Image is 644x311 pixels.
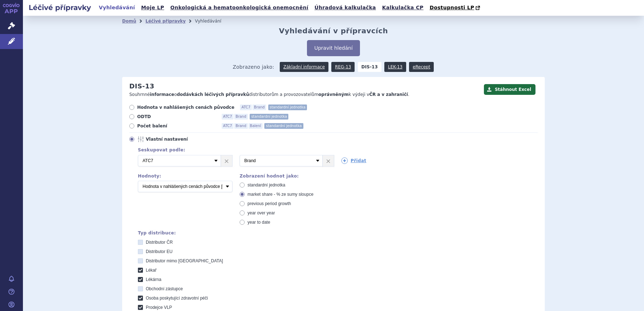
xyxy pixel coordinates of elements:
span: standardní jednotka [250,114,288,120]
h2: Léčivé přípravky [23,3,97,13]
span: standardní jednotka [247,183,285,188]
span: ODTD [137,114,216,120]
a: Onkologická a hematoonkologická onemocnění [168,3,311,13]
span: Lékárna [146,277,161,282]
span: Balení [249,123,263,129]
span: Distributor ČR [146,240,173,245]
span: year to date [247,220,270,225]
a: Přidat [341,157,366,164]
span: Distributor mimo [GEOGRAPHIC_DATA] [146,258,223,263]
span: standardní jednotka [268,105,307,110]
a: Úhradová kalkulačka [312,3,378,13]
h2: Vyhledávání v přípravcích [279,26,388,35]
strong: ČR a v zahraničí [369,92,408,97]
span: Osoba poskytující zdravotní péči [146,296,208,301]
span: Lékař [146,268,157,273]
a: eRecept [409,62,434,72]
strong: oprávněným [318,92,349,97]
li: Vyhledávání [195,16,231,26]
span: previous period growth [247,201,291,206]
strong: informace [150,92,174,97]
div: Zobrazení hodnot jako: [240,174,334,179]
a: × [323,155,334,166]
strong: DIS-13 [358,62,381,72]
span: ATC7 [222,114,234,120]
a: Kalkulačka CP [380,3,426,13]
a: REG-13 [331,62,355,72]
a: Domů [122,19,136,24]
span: year over year [247,210,275,215]
a: Základní informace [280,62,328,72]
span: market share - % ze sumy sloupce [247,192,313,197]
span: Počet balení [137,123,216,129]
span: Vlastní nastavení [146,136,225,142]
span: standardní jednotka [264,123,303,129]
span: Distributor EU [146,249,173,254]
span: Brand [234,123,248,129]
strong: dodávkách léčivých přípravků [177,92,249,97]
a: Moje LP [139,3,166,13]
span: Obchodní zástupce [146,286,183,291]
span: Dostupnosti LP [429,5,474,10]
span: Brand [253,105,266,110]
span: Zobrazeno jako: [233,62,274,72]
a: Léčivé přípravky [145,19,186,24]
span: Brand [234,114,248,120]
div: Seskupovat podle: [131,147,538,152]
a: × [221,155,232,166]
a: Vyhledávání [97,3,137,13]
span: ATC7 [222,123,234,129]
span: Hodnota v nahlášených cenách původce [137,105,234,110]
a: LEK-13 [384,62,406,72]
div: Typ distribuce: [138,230,538,235]
button: Upravit hledání [307,40,360,56]
p: Souhrnné o distributorům a provozovatelům k výdeji v . [129,92,480,98]
div: Hodnoty: [138,174,232,179]
span: ATC7 [240,105,252,110]
h2: DIS-13 [129,82,154,90]
span: Prodejce VLP [146,305,172,310]
div: 2 [131,155,538,166]
a: Dostupnosti LP [427,3,484,13]
button: Stáhnout Excel [484,84,535,95]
